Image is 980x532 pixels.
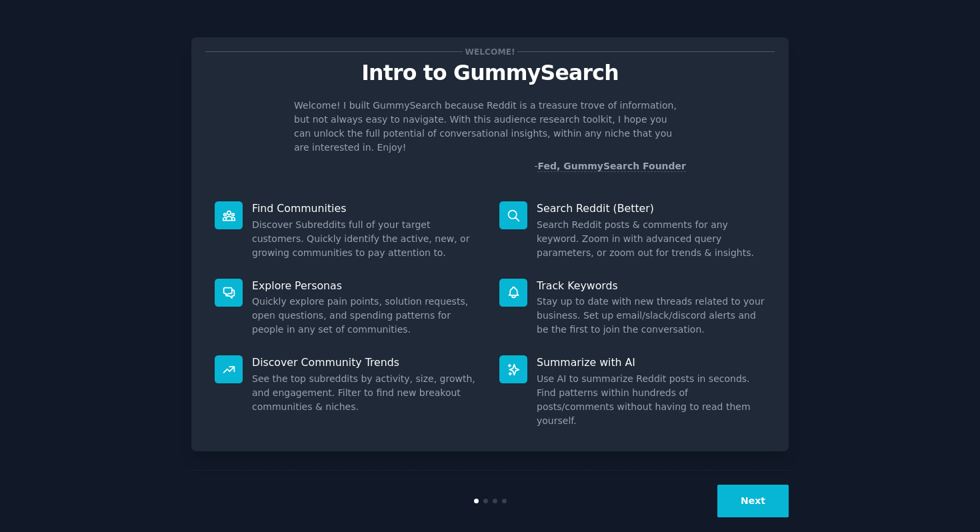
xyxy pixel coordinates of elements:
span: Welcome! [463,45,517,59]
dd: Discover Subreddits full of your target customers. Quickly identify the active, new, or growing c... [252,218,481,260]
dd: Stay up to date with new threads related to your business. Set up email/slack/discord alerts and ... [537,295,765,337]
p: Summarize with AI [537,355,765,369]
p: Intro to GummySearch [205,61,775,85]
button: Next [717,485,789,517]
dd: See the top subreddits by activity, size, growth, and engagement. Filter to find new breakout com... [252,372,481,414]
p: Track Keywords [537,279,765,293]
p: Discover Community Trends [252,355,481,369]
a: Fed, GummySearch Founder [537,161,686,172]
p: Welcome! I built GummySearch because Reddit is a treasure trove of information, but not always ea... [294,99,686,155]
dd: Search Reddit posts & comments for any keyword. Zoom in with advanced query parameters, or zoom o... [537,218,765,260]
dd: Use AI to summarize Reddit posts in seconds. Find patterns within hundreds of posts/comments with... [537,372,765,428]
p: Explore Personas [252,279,481,293]
p: Search Reddit (Better) [537,201,765,215]
p: Find Communities [252,201,481,215]
div: - [534,159,686,173]
dd: Quickly explore pain points, solution requests, open questions, and spending patterns for people ... [252,295,481,337]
